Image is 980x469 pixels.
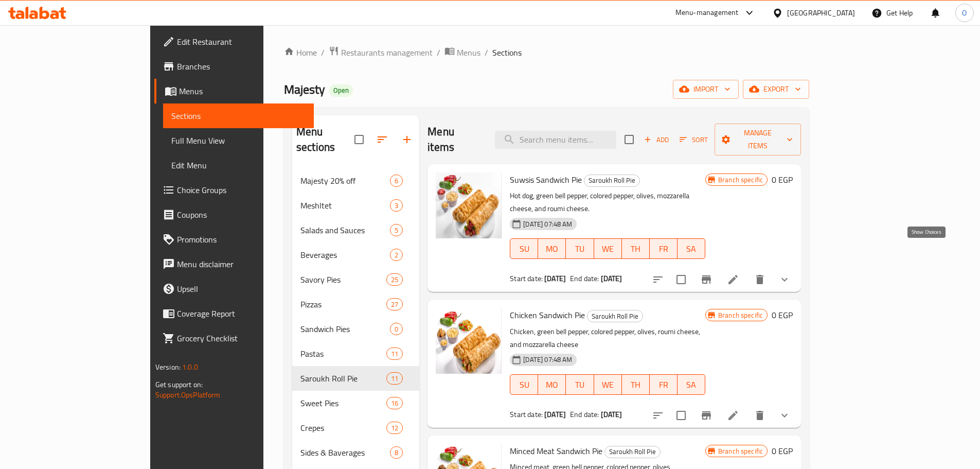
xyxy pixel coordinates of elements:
[390,176,402,186] span: 6
[772,444,793,458] h6: 0 EGP
[646,403,670,428] button: sort-choices
[177,184,306,196] span: Choice Groups
[519,355,576,364] span: [DATE] 07:48 AM
[681,83,730,96] span: import
[544,272,566,285] b: [DATE]
[154,178,314,202] a: Choice Groups
[566,374,594,395] button: TU
[154,227,314,252] a: Promotions
[155,360,181,374] span: Version:
[510,189,705,215] p: Hot dog, green bell pepper, colored pepper, olives, mozzarella cheese, and roumi cheese.
[772,267,797,292] button: show more
[329,84,353,97] div: Open
[654,377,673,392] span: FR
[640,132,673,148] button: Add
[747,403,772,428] button: delete
[604,446,661,458] div: Saroukh Roll Pie
[154,276,314,301] a: Upsell
[594,238,622,259] button: WE
[514,377,534,392] span: SU
[177,332,306,344] span: Grocery Checklist
[154,301,314,326] a: Coverage Report
[670,405,692,426] span: Select to update
[386,273,403,286] div: items
[300,422,386,434] span: Crepes
[495,131,616,149] input: search
[154,29,314,54] a: Edit Restaurant
[300,323,390,335] span: Sandwich Pies
[292,341,419,366] div: Pastas11
[171,110,306,122] span: Sections
[787,7,855,19] div: [GEOGRAPHIC_DATA]
[605,446,660,458] span: Saroukh Roll Pie
[177,36,306,48] span: Edit Restaurant
[171,134,306,147] span: Full Menu View
[292,193,419,218] div: Meshltet3
[390,448,402,458] span: 8
[348,129,370,150] span: Select all sections
[321,46,325,59] li: /
[341,46,433,59] span: Restaurants management
[682,377,701,392] span: SA
[673,80,739,99] button: import
[436,308,502,374] img: Chicken Sandwich Pie
[300,199,390,212] span: Meshltet
[390,199,403,212] div: items
[492,46,522,59] span: Sections
[395,127,419,152] button: Add section
[292,292,419,317] div: Pizzas27
[542,377,562,392] span: MO
[510,408,543,421] span: Start date:
[519,219,576,229] span: [DATE] 07:48 AM
[694,403,719,428] button: Branch-specific-item
[678,374,705,395] button: SA
[163,153,314,178] a: Edit Menu
[677,132,710,148] button: Sort
[300,298,386,310] div: Pizzas
[163,103,314,128] a: Sections
[751,83,801,96] span: export
[538,238,566,259] button: MO
[622,374,650,395] button: TH
[300,348,386,360] div: Pastas
[386,298,403,310] div: items
[618,129,640,150] span: Select section
[727,409,739,422] a: Edit menu item
[300,372,386,385] span: Saroukh Roll Pie
[300,446,390,459] div: Sides & Baverages
[510,238,538,259] button: SU
[329,46,433,59] a: Restaurants management
[743,80,809,99] button: export
[640,132,673,148] span: Add item
[387,398,402,408] span: 16
[163,128,314,153] a: Full Menu View
[694,267,719,292] button: Branch-specific-item
[177,258,306,270] span: Menu disclaimer
[437,46,440,59] li: /
[670,269,692,290] span: Select to update
[584,175,639,186] span: Saroukh Roll Pie
[292,317,419,341] div: Sandwich Pies0
[566,238,594,259] button: TU
[570,377,590,392] span: TU
[387,374,402,384] span: 11
[626,241,646,256] span: TH
[177,233,306,246] span: Promotions
[601,408,622,421] b: [DATE]
[643,134,670,146] span: Add
[155,388,221,402] a: Support.OpsPlatform
[390,324,402,334] span: 0
[154,326,314,351] a: Grocery Checklist
[292,440,419,465] div: Sides & Baverages8
[646,267,670,292] button: sort-choices
[370,127,395,152] span: Sort sections
[680,134,708,146] span: Sort
[714,310,767,320] span: Branch specific
[177,209,306,221] span: Coupons
[154,54,314,79] a: Branches
[772,403,797,428] button: show more
[300,249,390,261] span: Beverages
[171,159,306,171] span: Edit Menu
